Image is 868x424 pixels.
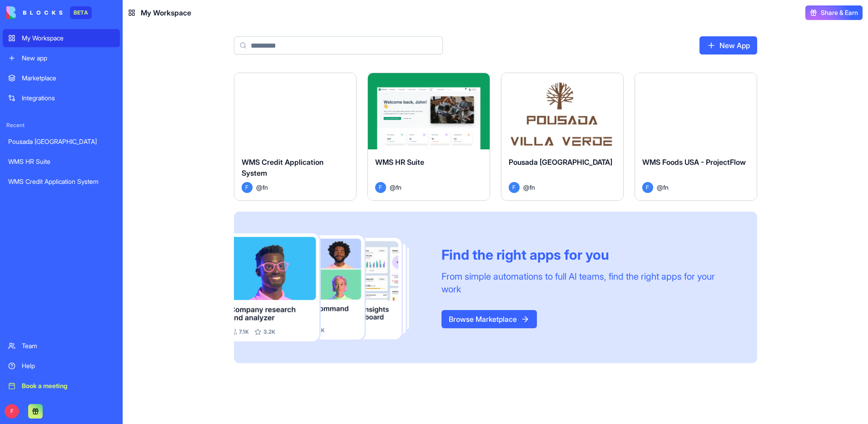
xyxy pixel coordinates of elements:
div: Team [22,341,114,350]
div: Find the right apps for you [441,247,735,263]
div: Book a meeting [22,381,114,390]
span: F [5,404,19,419]
a: Pousada [GEOGRAPHIC_DATA] [3,133,120,151]
span: fn [663,182,669,192]
div: Integrations [22,94,114,103]
a: New app [3,49,120,67]
a: WMS Foods USA - ProjectFlowF@fn [635,73,757,201]
img: logo [6,6,63,19]
span: Recent [3,122,120,129]
div: Pousada [GEOGRAPHIC_DATA] [8,137,114,146]
a: Team [3,337,120,355]
a: Help [3,357,120,375]
a: Marketplace [3,69,120,87]
div: WMS HR Suite [8,157,114,166]
a: BETA [6,6,92,19]
a: WMS Credit Application SystemF@fn [234,73,357,201]
span: WMS Foods USA - ProjectFlow [642,158,746,167]
span: F [642,182,653,193]
div: Marketplace [22,74,114,83]
div: My Workspace [22,34,114,43]
a: New App [699,36,757,54]
span: fn [263,182,268,192]
a: Browse Marketplace [441,310,537,328]
span: fn [396,182,402,192]
div: From simple automations to full AI teams, find the right apps for your work [441,270,735,296]
a: Integrations [3,89,120,107]
span: F [242,182,253,193]
a: WMS HR SuiteF@fn [367,73,490,201]
div: Help [22,361,114,370]
span: @ [657,182,663,192]
span: Pousada [GEOGRAPHIC_DATA] [509,158,612,167]
span: F [509,182,520,193]
span: WMS HR Suite [375,158,424,167]
div: New app [22,54,114,63]
span: Share & Earn [821,8,858,17]
div: WMS Credit Application System [8,177,114,186]
a: WMS Credit Application System [3,173,120,191]
span: WMS Credit Application System [242,158,323,177]
img: Frame_181_egmpey.png [234,233,427,342]
button: Share & Earn [805,5,863,20]
a: My Workspace [3,29,120,47]
span: F [375,182,386,193]
span: @ [523,182,530,192]
a: Book a meeting [3,377,120,395]
div: BETA [70,6,92,19]
span: @ [256,182,263,192]
span: @ [390,182,396,192]
a: WMS HR Suite [3,153,120,171]
span: fn [530,182,535,192]
a: Pousada [GEOGRAPHIC_DATA]F@fn [501,73,624,201]
span: My Workspace [141,7,191,18]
